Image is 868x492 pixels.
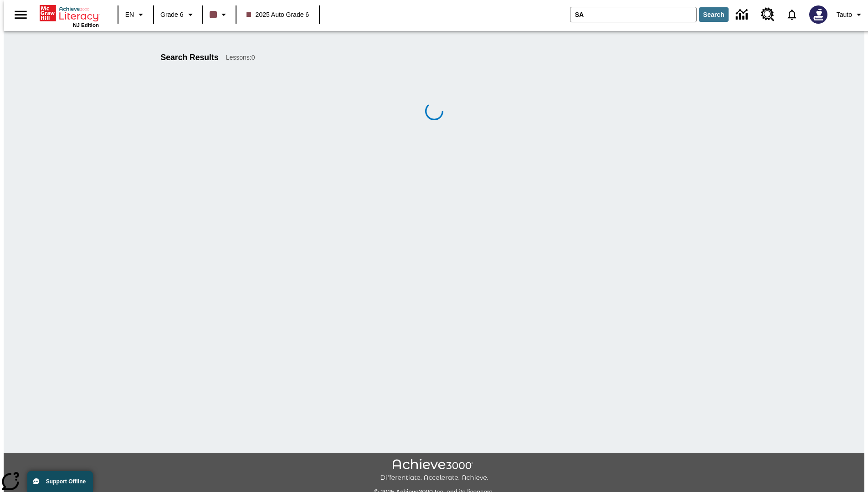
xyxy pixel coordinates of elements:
[730,2,755,27] a: Data Center
[780,3,804,26] a: Notifications
[121,6,150,23] button: Language: EN, Select a language
[699,7,729,22] button: Search
[40,4,99,22] a: Home
[7,1,34,28] button: Open side menu
[570,7,696,22] input: search field
[206,6,233,23] button: Class color is dark brown. Change class color
[226,53,255,62] span: Lessons : 0
[125,10,134,20] span: EN
[804,3,833,26] button: Select a new avatar
[809,5,827,24] img: Avatar
[161,53,219,62] h1: Search Results
[833,6,868,23] button: Profile/Settings
[160,10,184,20] span: Grade 6
[73,22,99,28] span: NJ Edition
[837,10,852,20] span: Tauto
[755,2,780,27] a: Resource Center, Will open in new tab
[40,3,99,28] div: Home
[157,6,200,23] button: Grade: Grade 6, Select a grade
[247,10,309,20] span: 2025 Auto Grade 6
[27,471,93,492] button: Support Offline
[380,459,488,482] img: Achieve3000 Differentiate Accelerate Achieve
[46,478,86,485] span: Support Offline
